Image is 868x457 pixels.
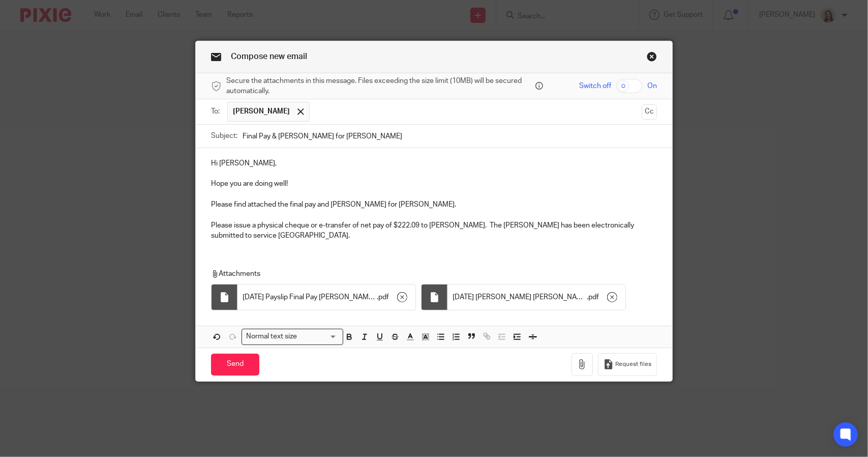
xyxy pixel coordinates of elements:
span: [DATE] [PERSON_NAME] [PERSON_NAME] - IDL & LBB [453,292,587,302]
span: pdf [588,292,599,302]
button: Request files [598,353,657,376]
span: Compose new email [231,52,307,61]
div: Search for option [242,329,343,345]
input: Search for option [301,331,337,342]
span: pdf [378,292,389,302]
a: Close this dialog window [647,51,657,65]
span: [PERSON_NAME] [233,106,290,117]
p: Attachments [211,269,648,279]
span: Request files [615,360,651,368]
button: Cc [642,104,657,120]
label: Subject: [211,131,237,141]
span: On [647,81,657,91]
p: Hi [PERSON_NAME], [211,158,657,168]
div: . [237,284,415,310]
p: Hope you are doing well! [211,179,657,189]
p: Please issue a physical cheque or e-transfer of net pay of $222.09 to [PERSON_NAME]. The [PERSON_... [211,220,657,241]
input: Send [211,354,259,376]
label: To: [211,106,222,117]
div: . [447,284,625,310]
span: Normal text size [244,331,300,342]
p: Please find attached the final pay and [PERSON_NAME] for [PERSON_NAME]. [211,199,657,210]
span: [DATE] Payslip Final Pay [PERSON_NAME] - IDL & LBB [243,292,377,302]
span: Secure the attachments in this message. Files exceeding the size limit (10MB) will be secured aut... [226,76,533,97]
span: Switch off [579,81,611,91]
